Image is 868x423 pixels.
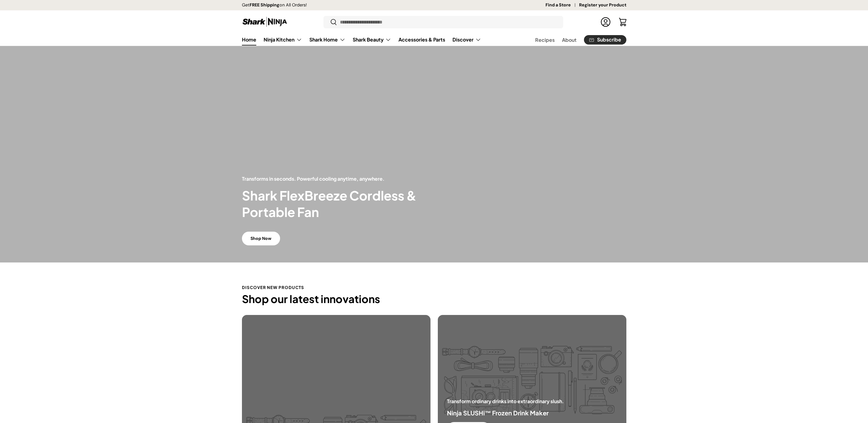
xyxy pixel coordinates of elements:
p: Transforms in seconds. Powerful cooling anytime, anywhere. [242,175,434,183]
nav: Primary [242,34,481,46]
a: Recipes [535,34,555,46]
summary: Shark Beauty [349,34,395,46]
a: Accessories & Parts [398,34,445,45]
a: Discover [452,34,481,46]
summary: Ninja Kitchen [260,34,306,46]
p: Transform ordinary drinks into extraordinary slush. [447,398,564,405]
summary: Discover [449,34,485,46]
strong: FREE Shipping [250,2,279,8]
a: Register your Product [579,2,626,9]
span: Shop our latest innovations [242,292,380,306]
a: Shop Now [242,232,280,245]
span: DISCOVER NEW PRODUCTS [242,284,304,291]
span: Subscribe [597,37,621,42]
a: Shark Home [309,34,345,46]
summary: Shark Home [306,34,349,46]
img: Shark Ninja Philippines [242,16,288,28]
nav: Secondary [520,34,626,46]
a: About [562,34,577,46]
p: Get on All Orders! [242,2,307,9]
h2: Shark FlexBreeze Cordless & Portable Fan [242,187,434,220]
a: Home [242,34,256,45]
a: Shark Beauty [353,34,391,46]
a: Find a Store [546,2,579,9]
p: Ninja SLUSHi™ Frozen Drink Maker [447,409,564,417]
a: Ninja Kitchen [264,34,302,46]
a: Subscribe [584,35,626,45]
